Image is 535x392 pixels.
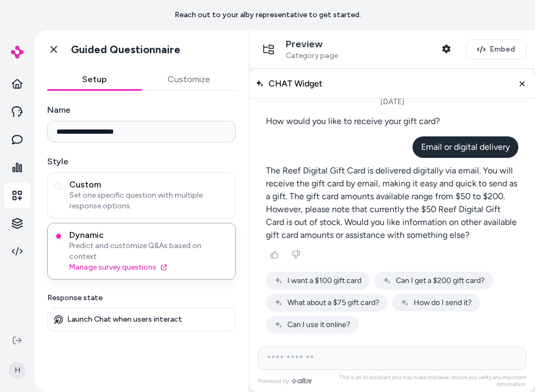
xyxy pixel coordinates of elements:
[69,179,229,190] span: Custom
[47,69,142,90] button: Setup
[47,155,236,168] label: Style
[9,362,26,379] span: H
[11,46,24,59] img: alby Logo
[69,230,229,241] span: Dynamic
[69,190,229,212] span: Set one specific question with multiple response options.
[490,44,515,55] span: Embed
[67,315,182,324] p: Launch Chat when users interact
[6,353,28,388] button: H
[466,39,526,60] button: Embed
[69,262,229,273] a: Manage survey questions
[69,241,229,262] span: Predict and customize Q&As based on context.
[54,182,63,190] button: CustomSet one specific question with multiple response options.
[142,69,236,90] button: Customize
[175,10,361,20] p: Reach out to your alby representative to get started.
[54,232,63,241] button: DynamicPredict and customize Q&As based on context.Manage survey questions
[286,38,338,50] p: Preview
[71,43,180,56] h1: Guided Questionnaire
[286,51,338,61] span: Category page
[47,293,236,303] p: Response state
[47,104,236,117] label: Name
